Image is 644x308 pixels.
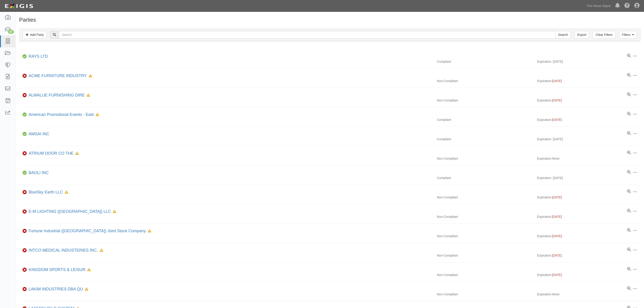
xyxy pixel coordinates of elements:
a: View results summary [627,267,631,271]
a: Fortune Industrial ([GEOGRAPHIC_DATA]) Joint Stock Company [29,229,146,233]
a: View results summary [627,209,631,213]
i: Compliant [23,133,27,136]
i: Compliant [23,113,27,116]
div: Expiration: [537,273,641,277]
div: Expiration: [537,234,641,238]
div: 17 [8,30,14,34]
a: BlueSky Earth LLC [29,190,63,194]
div: Expiration: [537,156,641,161]
a: View results summary [627,228,631,233]
div: Expiration: [537,117,641,122]
a: View results summary [627,248,631,252]
div: INTCO MEDICAL INDUSTERIES INC. [27,248,103,253]
div: RAYS LTD [27,54,48,60]
a: INTCO MEDICAL INDUSTERIES INC. [29,248,98,253]
i: Non-Compliant [23,230,27,233]
span: [DATE] [552,99,562,102]
a: View results summary [627,112,631,116]
span: [DATE] [552,234,562,238]
i: None [552,292,559,296]
i: None [552,157,559,160]
div: Compliant [433,176,537,180]
img: logo-5460c22ac91f19d4615b14bd174203de0afe785f0fc80cf4dbbc73dc1793850b.png [3,2,34,10]
i: Non-Compliant [23,288,27,291]
input: Search [59,31,555,39]
i: Non-Compliant [23,249,27,252]
input: Search [555,31,571,39]
i: In Default since 06/21/2024 [148,230,151,233]
div: AMSAI INC [27,131,49,137]
a: View results summary [627,170,631,175]
div: Expiration: [537,98,641,103]
i: Non-Compliant [23,268,27,271]
div: E-M LIGHTING (USA) LLC [27,209,116,215]
a: Filters [619,31,637,39]
div: Expiration: [537,253,641,258]
i: Compliant [23,171,27,175]
div: KINGDOM SPORTS & LEISUR [27,267,91,273]
div: Fortune Industrial (Vietnam) Joint Stock Company [27,228,151,234]
div: Compliant [433,137,537,141]
a: American Promotional Events - East [29,112,94,117]
div: Expiration: [DATE] [537,176,641,180]
a: BAOLI INC [29,170,49,175]
i: Compliant [23,55,27,58]
div: Non-Compliant [433,253,537,258]
span: [DATE] [552,79,562,83]
i: In Default since 11/22/2024 [96,113,99,116]
div: ALWALUE FURNISHING DIRE [27,92,90,98]
h1: Parties [19,17,641,23]
div: Expiration: [537,79,641,83]
a: ATRIUM DOOR CO THE [29,151,73,156]
a: View results summary [627,73,631,78]
i: In Default since 08/05/2024 [87,94,90,97]
div: Non-Compliant [433,195,537,200]
a: LAKIM INDUSTRIES DBA QU [29,287,83,291]
div: Expiration: [537,195,641,200]
div: Expiration: [537,214,641,219]
a: ALWALUE FURNISHING DIRE [29,93,85,97]
a: View results summary [627,286,631,291]
div: American Promotional Events - East [27,112,99,118]
i: In Default since 10/26/2023 [85,288,88,291]
div: Expiration: [DATE] [537,59,641,64]
div: Non-Compliant [433,79,537,83]
a: Clear Filters [593,31,615,39]
div: ATRIUM DOOR CO THE [27,151,79,156]
div: Non-Compliant [433,98,537,103]
i: In Default since 09/01/2023 [75,152,79,155]
a: View results summary [627,54,631,58]
div: Expiration: [DATE] [537,137,641,141]
i: In Default since 07/05/2025 [65,191,68,194]
i: In Default since 10/17/2024 [113,210,116,213]
div: Expiration: [537,292,641,297]
div: Non-Compliant [433,214,537,219]
i: Non-Compliant [23,94,27,97]
i: In Default since 10/20/2024 [100,249,103,252]
a: AMSAI INC [29,132,49,136]
a: Add Party [23,31,47,39]
i: Non-Compliant [23,191,27,194]
div: Non-Compliant [433,234,537,238]
a: E-M LIGHTING ([GEOGRAPHIC_DATA]) LLC [29,209,111,214]
span: [DATE] [552,254,562,257]
span: [DATE] [552,273,562,277]
i: Non-Compliant [23,210,27,213]
div: Compliant [433,117,537,122]
i: Non-Compliant [23,74,27,78]
i: Help Center - Complianz [624,3,630,9]
div: Non-Compliant [433,156,537,161]
div: BlueSky Earth LLC [27,189,68,195]
i: Non-Compliant [23,152,27,155]
span: [DATE] [552,215,562,218]
i: In Default since 08/05/2025 [89,74,92,78]
div: ACME FURNITURE INDUSTRY [27,73,92,79]
a: The Home Depot [584,1,613,10]
div: Non-Compliant [433,273,537,277]
a: ACME FURNITURE INDUSTRY [29,74,87,78]
span: [DATE] [552,118,562,122]
div: LAKIM INDUSTRIES DBA QU [27,286,88,292]
a: View results summary [627,92,631,97]
a: View results summary [627,131,631,136]
span: [DATE] [552,195,562,199]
